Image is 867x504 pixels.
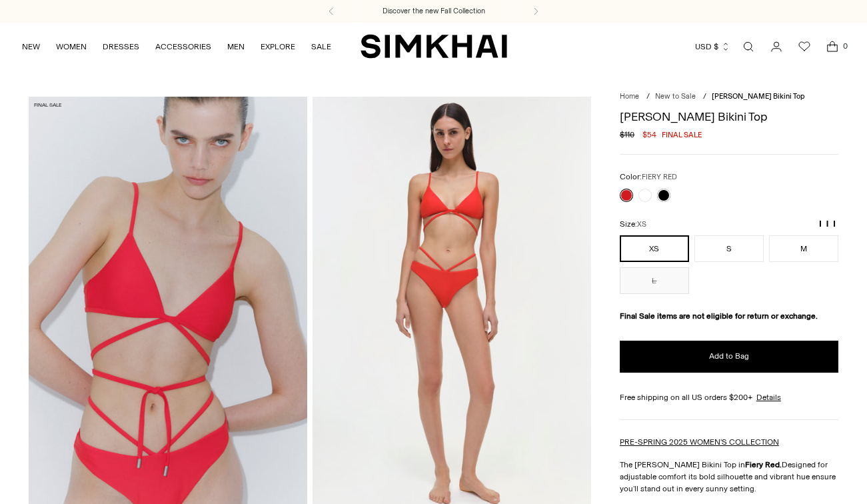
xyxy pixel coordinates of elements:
button: S [694,235,764,262]
strong: Final Sale items are not eligible for return or exchange. [620,311,818,321]
h1: [PERSON_NAME] Bikini Top [620,111,838,123]
a: Home [620,92,639,101]
span: [PERSON_NAME] Bikini Top [712,92,805,101]
a: Details [756,391,781,403]
a: PRE-SPRING 2025 WOMEN'S COLLECTION [620,437,779,447]
a: WOMEN [56,32,87,61]
a: Open cart modal [819,33,846,60]
s: $110 [620,129,634,141]
nav: breadcrumbs [620,91,838,103]
div: Free shipping on all US orders $200+ [620,391,838,403]
button: USD $ [695,32,730,61]
a: MEN [227,32,245,61]
a: ACCESSORIES [155,32,211,61]
a: Discover the new Fall Collection [383,6,485,17]
a: NEW [22,32,40,61]
a: Wishlist [791,33,818,60]
strong: Fiery Red. [745,460,782,469]
label: Color: [620,171,677,183]
span: XS [637,220,646,229]
a: SALE [311,32,331,61]
a: Open search modal [735,33,762,60]
a: New to Sale [655,92,696,101]
p: The [PERSON_NAME] Bikini Top in Designed for adjustable comfort its bold silhouette and vibrant h... [620,459,838,495]
button: Add to Bag [620,341,838,373]
div: / [646,91,650,103]
span: $54 [642,129,656,141]
span: FIERY RED [642,173,677,181]
span: Add to Bag [709,351,749,362]
a: Go to the account page [763,33,790,60]
button: L [620,267,689,294]
button: M [769,235,838,262]
a: DRESSES [103,32,139,61]
button: XS [620,235,689,262]
span: 0 [839,40,851,52]
label: Size: [620,218,646,231]
a: SIMKHAI [361,33,507,59]
div: / [703,91,706,103]
a: EXPLORE [261,32,295,61]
